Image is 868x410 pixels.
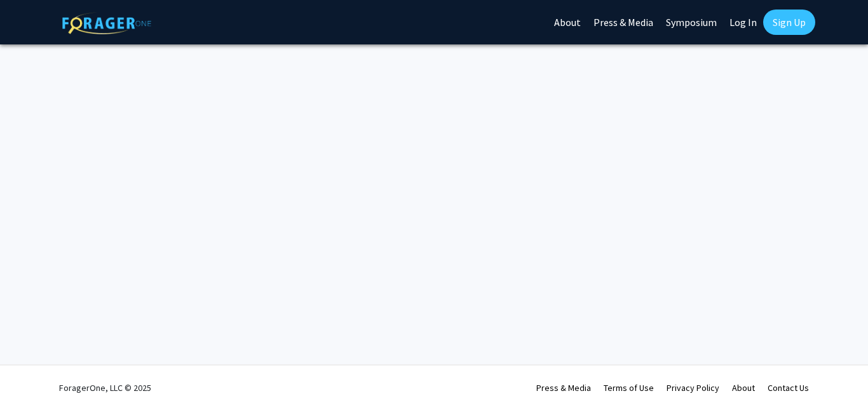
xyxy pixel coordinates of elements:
[604,382,654,393] a: Terms of Use
[62,12,151,34] img: ForagerOne Logo
[59,366,151,410] div: ForagerOne, LLC © 2025
[732,382,755,393] a: About
[763,10,815,35] a: Sign Up
[768,382,809,393] a: Contact Us
[536,382,591,393] a: Press & Media
[667,382,719,393] a: Privacy Policy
